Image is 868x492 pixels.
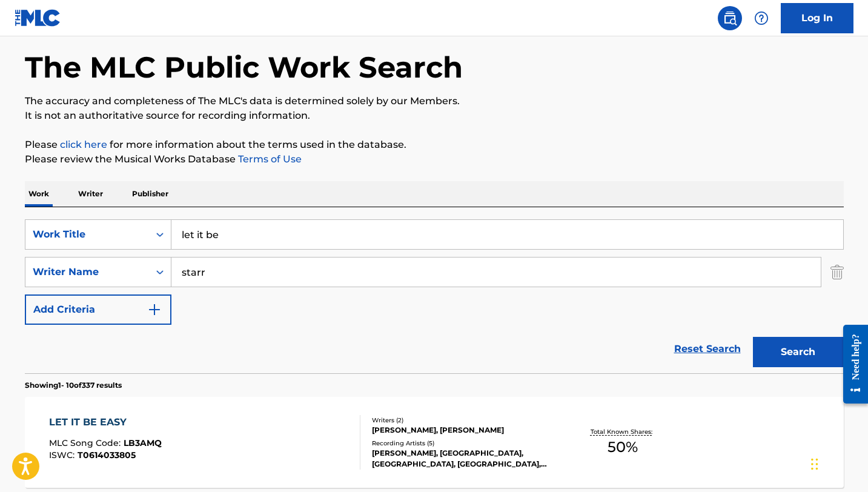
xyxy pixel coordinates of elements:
[33,265,142,279] div: Writer Name
[147,302,162,317] img: 9d2ae6d4665cec9f34b9.svg
[811,446,818,482] div: Drag
[830,257,844,287] img: Delete Criterion
[781,3,853,33] a: Log In
[128,181,172,207] p: Publisher
[25,49,463,85] h1: The MLC Public Work Search
[60,139,107,150] a: click here
[754,11,769,25] img: help
[33,227,142,242] div: Work Title
[372,448,555,470] div: [PERSON_NAME], [GEOGRAPHIC_DATA], [GEOGRAPHIC_DATA], [GEOGRAPHIC_DATA], [GEOGRAPHIC_DATA]
[25,181,53,207] p: Work
[25,94,844,108] p: The accuracy and completeness of The MLC's data is determined solely by our Members.
[25,138,844,152] p: Please for more information about the terms used in the database.
[668,336,747,362] a: Reset Search
[753,337,844,367] button: Search
[25,294,171,325] button: Add Criteria
[124,437,162,448] span: LB3AMQ
[25,397,844,488] a: LET IT BE EASYMLC Song Code:LB3AMQISWC:T0614033805Writers (2)[PERSON_NAME], [PERSON_NAME]Recordin...
[25,219,844,373] form: Search Form
[78,450,136,460] span: T0614033805
[608,436,638,458] span: 50 %
[15,9,61,27] img: MLC Logo
[372,439,555,448] div: Recording Artists ( 5 )
[372,425,555,436] div: [PERSON_NAME], [PERSON_NAME]
[75,181,107,207] p: Writer
[372,416,555,425] div: Writers ( 2 )
[25,380,122,391] p: Showing 1 - 10 of 337 results
[49,437,124,448] span: MLC Song Code :
[49,415,162,430] div: LET IT BE EASY
[49,450,78,460] span: ISWC :
[25,152,844,167] p: Please review the Musical Works Database
[25,108,844,123] p: It is not an authoritative source for recording information.
[749,6,774,30] div: Help
[236,153,302,165] a: Terms of Use
[718,6,742,30] a: Public Search
[834,315,868,413] iframe: Resource Center
[723,11,737,25] img: search
[807,434,868,492] iframe: Chat Widget
[591,427,655,436] p: Total Known Shares:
